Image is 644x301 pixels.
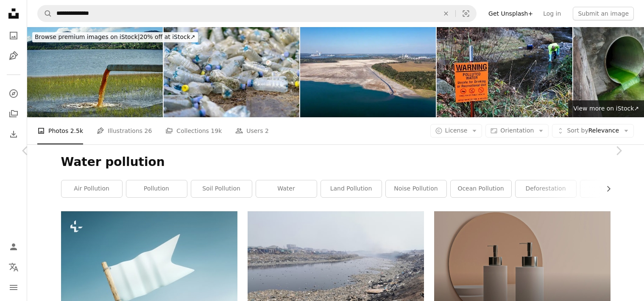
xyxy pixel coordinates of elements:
button: Clear [437,6,455,22]
a: nature [580,180,641,197]
span: 19k [211,126,222,135]
a: Log in [538,7,566,20]
button: Visual search [456,6,476,22]
a: Browse premium images on iStock|20% off at iStock↗ [27,27,203,47]
a: air pollution [61,180,122,197]
button: Orientation [485,124,549,138]
a: Explore [5,85,22,102]
a: a large amount of trash is on the shore of a river [248,273,424,281]
span: Relevance [567,127,619,135]
a: deforestation [516,180,576,197]
form: Find visuals sitewide [37,5,477,22]
a: pollution [126,180,187,197]
a: Get Unsplash+ [483,7,538,20]
img: Scientist sampling creek's polluted water [437,27,572,117]
img: Lake and two power stations [300,27,436,117]
a: water [256,180,317,197]
a: Next [593,110,644,191]
span: Orientation [500,127,534,134]
a: Illustrations [5,47,22,64]
a: Illustrations 26 [97,117,152,144]
span: View more on iStock ↗ [573,105,639,112]
button: Sort byRelevance [552,124,634,138]
button: License [430,124,482,138]
a: View more on iStock↗ [568,100,644,117]
button: Submit an image [573,7,634,20]
a: noise pollution [386,180,446,197]
a: Collections [5,105,22,122]
span: 2 [265,126,269,135]
img: Water Pollution [27,27,163,117]
span: Sort by [567,127,588,134]
a: Log in / Sign up [5,238,22,255]
a: soil pollution [191,180,252,197]
button: Search Unsplash [38,6,52,22]
button: Language [5,259,22,276]
a: Users 2 [235,117,269,144]
span: License [445,127,468,134]
button: Menu [5,279,22,296]
a: Collections 19k [165,117,222,144]
img: View of many used plastic bottles on the ground [164,27,299,117]
span: 26 [145,126,152,135]
span: Browse premium images on iStock | [35,33,139,40]
a: ocean pollution [451,180,511,197]
div: 20% off at iStock ↗ [32,32,198,42]
a: Photos [5,27,22,44]
h1: Water pollution [61,155,611,170]
a: land pollution [321,180,382,197]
